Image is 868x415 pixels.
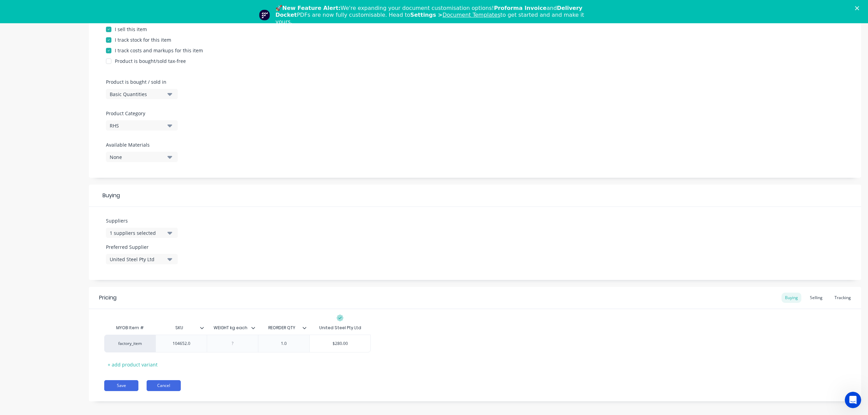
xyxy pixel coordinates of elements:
div: I sell this item [115,26,147,33]
div: Buying [89,185,861,207]
div: I track costs and markups for this item [115,47,203,54]
div: 104652.0 [164,339,199,348]
button: United Steel Pty Ltd [106,254,178,264]
button: Cancel [147,380,181,391]
div: Close [855,6,862,10]
div: 1 suppliers selected [110,229,164,237]
button: 1 suppliers selected [106,228,178,238]
div: REORDER QTY [258,321,309,335]
label: Suppliers [106,217,178,224]
div: 1.0 [267,339,301,348]
div: + add product variant [104,359,161,370]
img: Profile image for Team [259,10,270,21]
div: United Steel Pty Ltd [319,325,361,331]
iframe: Intercom live chat [845,392,861,408]
button: Basic Quantities [106,89,178,99]
div: MYOB Item # [104,321,155,335]
div: Pricing [99,294,117,302]
div: United Steel Pty Ltd [110,256,164,263]
div: factory_item [111,340,149,347]
div: factory_item104652.01.0$280.00 [104,335,371,352]
div: Tracking [831,293,854,303]
div: 🚀 We're expanding your document customisation options! and PDFs are now fully customisable. Head ... [275,5,598,25]
label: Product Category [106,110,174,117]
div: WEIGHT kg each [207,321,258,335]
div: Basic Quantities [110,91,164,98]
button: RHS [106,120,178,131]
a: Document Templates [443,12,500,18]
div: SKU [155,321,207,335]
div: WEIGHT kg each [207,319,254,336]
div: I track stock for this item [115,36,171,43]
div: None [110,153,164,161]
label: Product is bought / sold in [106,78,174,85]
div: REORDER QTY [258,319,305,336]
label: Preferred Supplier [106,243,178,251]
div: $280.00 [310,335,370,352]
b: Proforma Invoice [494,5,546,11]
div: Buying [782,293,801,303]
b: Settings > [410,12,500,18]
div: RHS [110,122,164,129]
div: Selling [806,293,826,303]
button: None [106,152,178,162]
div: Product is bought/sold tax-free [115,57,186,65]
label: Available Materials [106,141,178,148]
b: Delivery Docket [275,5,582,18]
div: SKU [155,319,203,336]
button: Save [104,380,138,391]
b: New Feature Alert: [282,5,341,11]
